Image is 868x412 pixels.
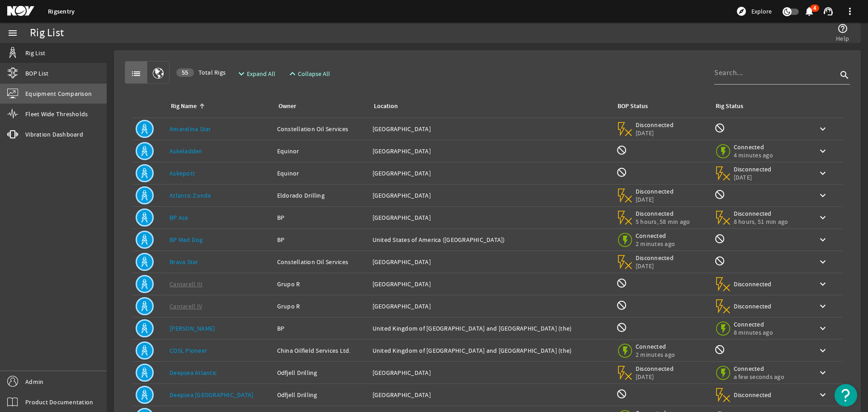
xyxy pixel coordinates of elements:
span: 4 minutes ago [734,151,773,159]
mat-icon: BOP Monitoring not available for this rig [616,145,627,156]
button: Open Resource Center [835,384,857,407]
mat-icon: menu [7,28,18,38]
div: [GEOGRAPHIC_DATA] [373,257,609,266]
mat-icon: keyboard_arrow_down [817,301,828,312]
mat-icon: keyboard_arrow_down [817,212,828,223]
a: Cantarell III [170,280,203,288]
span: Admin [25,377,43,386]
div: BOP Status [618,101,648,111]
div: [GEOGRAPHIC_DATA] [373,279,609,289]
div: Owner [277,101,362,111]
mat-icon: Rig Monitoring not available for this rig [714,256,725,266]
div: [GEOGRAPHIC_DATA] [373,213,609,222]
div: [GEOGRAPHIC_DATA] [373,368,609,377]
span: Connected [636,232,675,240]
div: Grupo R [277,302,365,311]
mat-icon: BOP Monitoring not available for this rig [616,322,627,333]
span: Disconnected [636,365,674,373]
span: Connected [734,320,773,328]
div: Rig Name [170,101,266,111]
a: Askeladden [170,147,203,155]
mat-icon: Rig Monitoring not available for this rig [714,344,725,355]
a: Askepott [170,169,195,177]
span: Total Rigs [176,68,226,77]
mat-icon: BOP Monitoring not available for this rig [616,388,627,399]
div: United Kingdom of [GEOGRAPHIC_DATA] and [GEOGRAPHIC_DATA] (the) [373,346,609,355]
span: Vibration Dashboard [25,130,83,139]
mat-icon: keyboard_arrow_down [817,146,828,156]
a: Cantarell IV [170,302,202,310]
mat-icon: expand_more [236,68,243,79]
span: 8 minutes ago [734,328,773,336]
div: United States of America ([GEOGRAPHIC_DATA]) [373,235,609,244]
span: Disconnected [734,209,788,218]
div: Rig Name [171,101,197,111]
mat-icon: keyboard_arrow_down [817,389,828,400]
span: Disconnected [636,121,674,129]
span: Disconnected [734,165,772,173]
span: [DATE] [636,129,674,137]
span: Connected [734,365,784,373]
div: 55 [176,68,194,77]
mat-icon: keyboard_arrow_down [817,323,828,334]
a: Deepsea Atlantic [170,369,217,377]
div: [GEOGRAPHIC_DATA] [373,147,609,156]
mat-icon: expand_less [287,68,294,79]
span: a few seconds ago [734,373,784,381]
mat-icon: support_agent [823,6,834,17]
div: Constellation Oil Services [277,124,365,133]
div: Odfjell Drilling [277,368,365,377]
button: Expand All [232,66,279,82]
div: Owner [278,101,296,111]
button: 4 [804,7,814,16]
div: Rig List [30,28,64,38]
mat-icon: keyboard_arrow_down [817,123,828,134]
span: Expand All [247,69,275,78]
div: BP [277,235,365,244]
a: BP Mad Dog [170,236,203,244]
span: Rig List [25,48,45,57]
div: [GEOGRAPHIC_DATA] [373,124,609,133]
div: BP [277,213,365,222]
button: Collapse All [283,66,334,82]
span: Collapse All [298,69,330,78]
a: [PERSON_NAME] [170,324,215,332]
mat-icon: Rig Monitoring not available for this rig [714,123,725,133]
span: Connected [734,143,773,151]
span: Explore [751,7,772,16]
mat-icon: keyboard_arrow_down [817,168,828,179]
span: [DATE] [734,173,772,181]
span: Disconnected [636,187,674,195]
mat-icon: keyboard_arrow_down [817,279,828,289]
mat-icon: vibration [7,129,18,140]
a: COSL Pioneer [170,346,207,355]
div: Rig Status [716,101,743,111]
div: China Oilfield Services Ltd. [277,346,365,355]
div: Grupo R [277,279,365,289]
mat-icon: BOP Monitoring not available for this rig [616,300,627,311]
span: Disconnected [734,280,772,288]
mat-icon: notifications [804,6,815,17]
span: 5 hours, 58 min ago [636,218,690,226]
i: search [839,70,850,81]
mat-icon: BOP Monitoring not available for this rig [616,167,627,178]
span: Fleet Wide Thresholds [25,109,88,118]
mat-icon: keyboard_arrow_down [817,190,828,201]
span: Disconnected [636,209,690,218]
div: Odfjell Drilling [277,390,365,399]
span: [DATE] [636,373,674,381]
mat-icon: keyboard_arrow_down [817,367,828,378]
mat-icon: explore [736,6,747,17]
mat-icon: keyboard_arrow_down [817,345,828,356]
div: United Kingdom of [GEOGRAPHIC_DATA] and [GEOGRAPHIC_DATA] (the) [373,324,609,333]
button: more_vert [839,0,861,22]
div: [GEOGRAPHIC_DATA] [373,302,609,311]
mat-icon: keyboard_arrow_down [817,256,828,267]
span: [DATE] [636,262,674,270]
div: Equinor [277,147,365,156]
button: Explore [732,4,775,19]
input: Search... [714,67,837,78]
a: Atlantic Zonda [170,191,211,199]
span: Disconnected [734,302,772,310]
div: [GEOGRAPHIC_DATA] [373,390,609,399]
